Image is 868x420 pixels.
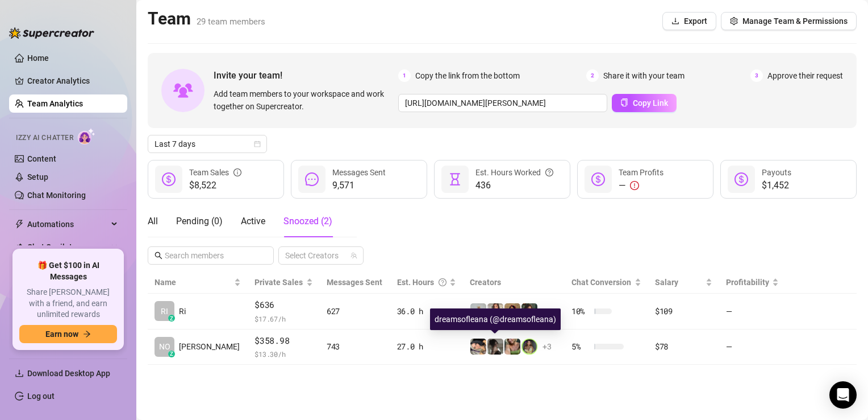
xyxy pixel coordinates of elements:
a: Content [27,154,56,163]
span: Name [155,276,232,289]
div: z [168,315,175,322]
span: Copy the link from the bottom [415,69,520,82]
span: $ 17.67 /h [254,313,313,324]
span: 🎁 Get $100 in AI Messages [19,260,117,282]
span: Messages Sent [332,168,386,177]
span: Copy Link [633,98,668,108]
h2: Team [148,8,265,30]
div: All [148,215,158,228]
div: Open Intercom Messenger [829,381,857,409]
div: Team Sales [189,166,241,179]
div: $78 [655,340,712,353]
span: + 3 [542,340,552,353]
img: diandradelgado [487,303,503,319]
span: info-circle [233,166,241,179]
span: 1 [398,69,411,82]
div: $109 [655,305,712,318]
img: i_want_candy [521,303,537,319]
span: $636 [254,298,313,312]
span: Download Desktop App [27,369,110,378]
td: — [719,330,786,365]
button: Earn nowarrow-right [19,325,117,343]
img: Harley [470,339,486,355]
img: Chat Copilot [15,243,22,251]
div: 743 [327,340,383,353]
span: Invite your team! [214,68,398,83]
span: Active [241,216,265,227]
span: message [305,172,319,186]
div: Pending ( 0 ) [176,215,223,228]
div: Est. Hours [397,276,448,289]
span: thunderbolt [15,220,24,229]
span: 3 [750,69,763,82]
span: exclamation-circle [630,181,639,190]
span: $8,522 [189,179,241,192]
span: calendar [254,141,261,147]
span: Snoozed ( 2 ) [283,216,332,227]
span: Ri [179,305,186,318]
span: Izzy AI Chatter [16,133,73,143]
span: Chat Conversion [571,278,631,287]
a: Home [27,53,49,63]
button: Copy Link [612,94,677,112]
span: Automations [27,215,108,233]
span: Share [PERSON_NAME] with a friend, and earn unlimited rewards [19,287,117,320]
td: — [719,294,786,330]
span: NO [159,340,170,353]
span: 9,571 [332,179,386,192]
span: Private Sales [254,278,303,287]
span: question-circle [545,166,553,179]
span: setting [730,17,738,25]
th: Creators [463,271,564,294]
img: dreamsofleana [504,339,520,355]
a: Team Analytics [27,99,83,108]
span: download [15,369,24,378]
span: Team Profits [619,168,663,177]
span: hourglass [448,172,462,186]
img: logo-BBDzfeDw.svg [9,27,94,39]
span: Payouts [762,168,791,177]
span: 10 % [571,305,590,318]
div: z [168,351,175,357]
span: 2 [586,69,599,82]
span: 436 [475,179,553,192]
img: Barbi [470,303,486,319]
span: download [671,17,679,25]
div: 627 [327,305,383,318]
div: — [619,179,663,192]
div: 27.0 h [397,340,457,353]
button: Export [662,12,716,30]
span: dollar-circle [735,172,748,186]
span: Chat Copilot [27,238,108,256]
span: $1,452 [762,179,791,192]
span: 5 % [571,340,590,353]
div: Est. Hours Worked [475,166,553,179]
span: [PERSON_NAME] [179,340,240,353]
span: team [350,252,357,259]
a: Creator Analytics [27,72,118,90]
span: question-circle [439,276,446,289]
span: arrow-right [83,330,91,338]
span: Salary [655,278,678,287]
img: AI Chatter [78,128,95,145]
span: Earn now [45,330,78,339]
span: Approve their request [767,69,843,82]
span: 29 team members [197,17,265,27]
span: Manage Team & Permissions [742,17,848,26]
span: Profitability [726,278,769,287]
img: daiisyjane [487,339,503,355]
span: dollar-circle [591,172,605,186]
img: jadesummersss [521,339,537,355]
span: dollar-circle [162,172,176,186]
span: Add team members to your workspace and work together on Supercreator. [214,88,394,113]
span: copy [620,98,628,106]
a: Chat Monitoring [27,191,86,200]
span: $358.98 [254,334,313,348]
span: + 3 [542,305,552,318]
span: Share it with your team [603,69,685,82]
span: Export [684,17,707,26]
img: bellatendresse [504,303,520,319]
span: $ 13.30 /h [254,348,313,360]
a: Log out [27,392,55,401]
span: search [155,252,162,260]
